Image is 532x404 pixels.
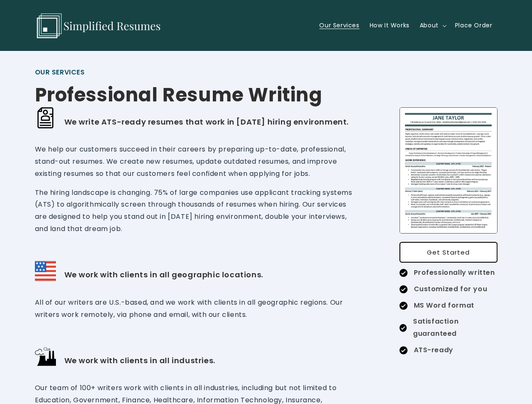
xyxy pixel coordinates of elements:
span: Place Order [455,21,492,29]
div: ATS-ready [400,344,498,356]
div: Customized for you [400,283,498,295]
h3: We work with clients in all geographic locations. [64,270,263,279]
div: MS Word format [400,300,498,312]
span: How It Works [370,21,410,29]
span: About [420,21,439,29]
div: Satisfaction guaranteed [400,316,498,340]
div: Professionally written [400,267,498,279]
img: Simplified Resumes [35,12,161,40]
a: Simplified Resumes [32,8,164,43]
a: Get Started [400,242,498,263]
p: We help our customers succeed in their careers by preparing up-to-date, professional, stand-out r... [35,144,357,180]
span: Our Services [319,21,359,29]
a: How It Works [365,16,415,34]
a: Our Services [314,16,364,34]
h3: We work with clients in all industries. [64,356,215,365]
h2: Professional Resume Writing [35,83,323,108]
a: Place Order [450,16,498,34]
p: The hiring landscape is changing. 75% of large companies use applicant tracking systems (ATS) to ... [35,187,357,235]
h3: OUR SERVICES [35,66,323,79]
h3: We write ATS-ready resumes that work in [DATE] hiring environment. [64,117,349,127]
p: All of our writers are U.S.-based, and we work with clients in all geographic regions. Our writer... [35,297,357,321]
summary: About [415,16,450,34]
